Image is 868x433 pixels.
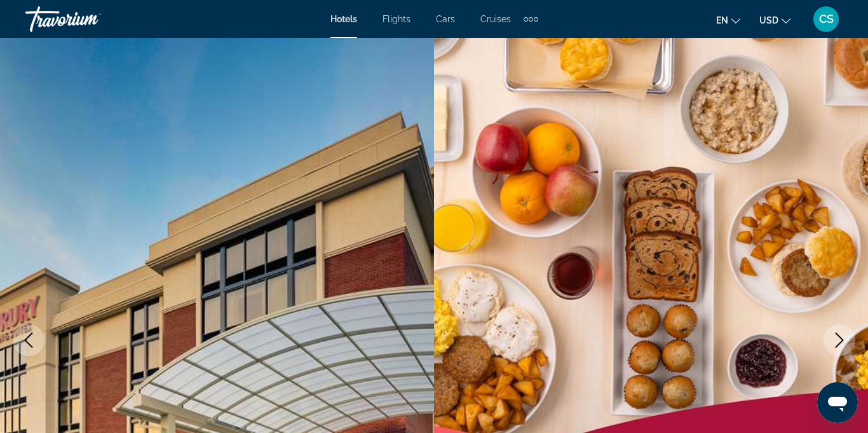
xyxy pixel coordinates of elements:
[810,6,843,32] button: User Menu
[383,14,410,24] a: Flights
[480,14,511,24] a: Cruises
[759,15,778,25] span: USD
[824,324,855,356] button: Next image
[817,382,858,423] iframe: Button to launch messaging window
[716,11,740,29] button: Change language
[330,14,357,24] a: Hotels
[524,9,538,29] button: Extra navigation items
[716,15,728,25] span: en
[819,13,834,25] span: CS
[25,3,153,36] a: Travorium
[13,324,44,356] button: Previous image
[436,14,455,24] a: Cars
[759,11,790,29] button: Change currency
